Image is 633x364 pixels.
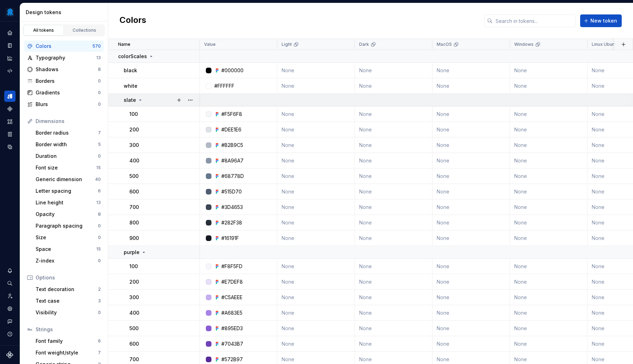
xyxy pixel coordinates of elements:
a: Z-index0 [33,255,104,266]
p: white [124,82,137,90]
a: Font weight/style7 [33,347,104,358]
div: 0 [98,223,101,229]
div: #16191F [221,235,239,242]
div: Opacity [36,211,98,218]
a: Gradients0 [24,87,104,98]
td: None [355,336,432,352]
td: None [510,184,588,199]
a: Shadows8 [24,64,104,75]
td: None [510,106,588,122]
a: Data sources [4,141,16,153]
td: None [432,137,510,153]
p: Light [282,42,292,47]
div: Gradients [36,89,98,96]
p: 600 [129,340,139,347]
td: None [277,336,355,352]
div: 13 [96,55,101,61]
div: Home [4,27,16,38]
td: None [510,137,588,153]
td: None [277,153,355,168]
p: Dark [359,42,369,47]
div: 0 [98,235,101,240]
td: None [432,259,510,274]
td: None [432,153,510,168]
td: None [355,168,432,184]
a: Border radius7 [33,127,104,138]
div: 570 [92,43,101,49]
a: Components [4,103,16,115]
a: Code automation [4,65,16,76]
div: 6 [98,188,101,194]
td: None [355,199,432,215]
td: None [277,168,355,184]
div: Visibility [36,309,98,316]
div: Options [36,274,101,281]
a: Paragraph spacing0 [33,220,104,232]
div: #B2B9C5 [221,142,243,149]
td: None [277,274,355,290]
a: Line height13 [33,197,104,208]
input: Search in tokens... [493,14,576,27]
div: Contact support [4,316,16,327]
a: Generic dimension40 [33,174,104,185]
button: Notifications [4,265,16,276]
p: 100 [129,111,138,118]
div: #895ED3 [221,325,243,332]
a: Settings [4,303,16,314]
a: Blurs0 [24,99,104,110]
a: Analytics [4,53,16,64]
button: Search ⌘K [4,278,16,289]
button: New token [580,14,622,27]
a: Borders0 [24,75,104,87]
a: Supernova Logo [6,351,13,358]
div: #3D4653 [221,204,243,211]
div: 15 [96,165,101,171]
a: Invite team [4,290,16,302]
div: Typography [36,54,96,61]
a: Opacity8 [33,209,104,220]
div: #68778D [221,173,244,180]
td: None [432,184,510,199]
td: None [277,122,355,137]
td: None [277,215,355,230]
td: None [510,168,588,184]
td: None [277,106,355,122]
div: #572B97 [221,356,243,363]
a: Colors570 [24,41,104,52]
td: None [432,106,510,122]
a: Assets [4,116,16,127]
div: #282F38 [221,219,242,226]
div: Text decoration [36,286,98,293]
div: Letter spacing [36,187,98,195]
p: colorScales [118,53,147,60]
td: None [355,137,432,153]
p: 900 [129,235,139,242]
div: 0 [98,101,101,107]
td: None [355,274,432,290]
p: 500 [129,325,139,332]
div: #F5F6F8 [221,111,242,118]
div: 3 [98,298,101,304]
div: #FFFFFF [214,82,234,90]
div: Blurs [36,101,98,108]
div: 6 [98,338,101,344]
div: Z-index [36,257,98,264]
div: 8 [98,211,101,217]
p: 600 [129,188,139,195]
td: None [355,321,432,336]
td: None [277,137,355,153]
td: None [510,290,588,305]
p: 400 [129,157,139,164]
div: 15 [96,246,101,252]
td: None [432,78,510,94]
div: #F8F5FD [221,263,242,270]
p: Name [118,42,130,47]
div: #E7DEF8 [221,278,243,285]
td: None [277,230,355,246]
p: 100 [129,263,138,270]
